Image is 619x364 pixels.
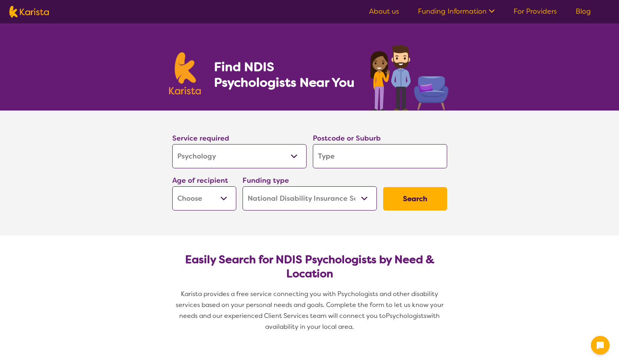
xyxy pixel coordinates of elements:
[172,176,228,185] label: Age of recipient
[169,52,201,95] img: Karista logo
[313,134,381,143] label: Postcode or Suburb
[243,176,289,185] label: Funding type
[418,7,495,16] a: Funding Information
[576,7,591,16] a: Blog
[176,290,445,320] span: Karista provides a free service connecting you with Psychologists and other disability services b...
[514,7,557,16] a: For Providers
[214,59,359,90] h1: Find NDIS Psychologists Near You
[383,187,447,211] button: Search
[178,253,441,281] h2: Easily Search for NDIS Psychologists by Need & Location
[313,144,447,168] input: Type
[172,134,229,143] label: Service required
[9,6,49,18] img: Karista logo
[369,7,399,16] a: About us
[386,312,426,320] span: Psychologists
[367,42,450,111] img: psychology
